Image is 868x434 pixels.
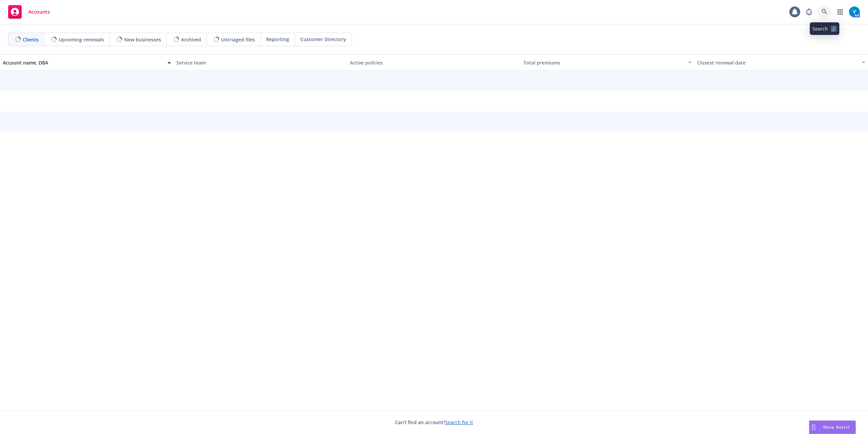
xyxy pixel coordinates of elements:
[23,36,39,43] span: Clients
[521,54,694,71] button: Total premiums
[697,59,858,66] div: Closest renewal date
[849,6,860,17] img: photo
[350,59,518,66] div: Active policies
[833,5,847,19] a: Switch app
[5,2,53,21] a: Accounts
[694,54,868,71] button: Closest renewal date
[818,5,831,19] a: Search
[347,54,521,71] button: Active policies
[181,36,201,43] span: Archived
[28,9,50,15] span: Accounts
[124,36,161,43] span: New businesses
[524,59,684,66] div: Total premiums
[802,5,816,19] a: Report a Bug
[823,424,850,430] span: Nova Assist
[221,36,255,43] span: Untriaged files
[59,36,104,43] span: Upcoming renewals
[176,59,344,66] div: Service team
[300,36,346,43] span: Customer Directory
[174,54,347,71] button: Service team
[266,36,289,43] span: Reporting
[809,421,818,434] div: Drag to move
[395,419,473,426] span: Can't find an account?
[3,59,163,66] div: Account name, DBA
[445,419,473,426] a: Search for it
[809,420,856,434] button: Nova Assist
